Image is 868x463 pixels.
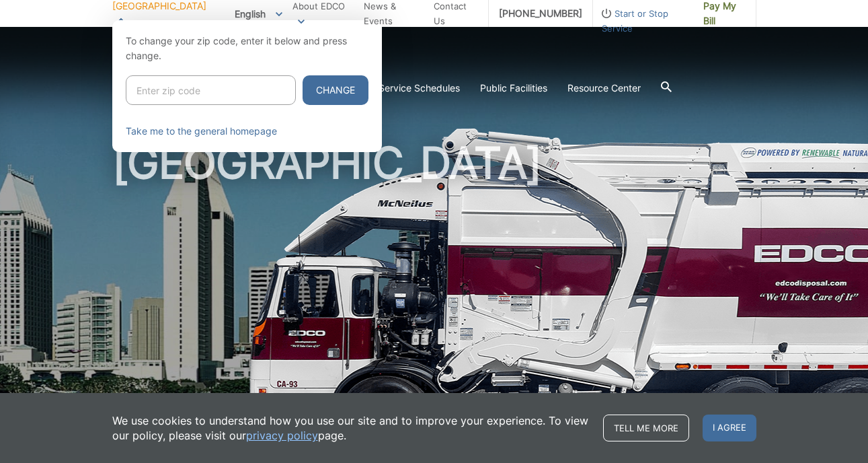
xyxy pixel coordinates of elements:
[246,428,318,443] a: privacy policy
[126,75,296,105] input: Enter zip code
[703,415,756,441] span: I agree
[112,413,590,443] p: We use cookies to understand how you use our site and to improve your experience. To view our pol...
[603,415,689,441] a: Tell me more
[303,75,368,105] button: Change
[126,124,277,139] a: Take me to the general homepage
[126,34,368,63] p: To change your zip code, enter it below and press change.
[225,3,292,25] span: English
